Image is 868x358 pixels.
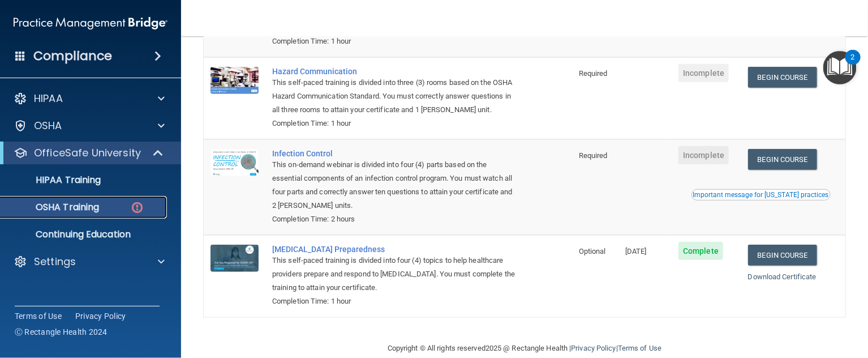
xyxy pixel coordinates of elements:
span: Required [579,69,608,78]
span: Complete [678,242,723,260]
p: HIPAA Training [7,174,101,186]
p: OfficeSafe University [34,146,141,160]
a: Begin Course [748,149,817,170]
h4: Compliance [33,48,112,64]
div: Important message for [US_STATE] practices [693,191,829,198]
a: Privacy Policy [571,344,616,352]
span: Optional [579,247,606,255]
a: OSHA [14,119,165,133]
div: Completion Time: 1 hour [272,117,515,130]
p: Continuing Education [7,229,162,240]
p: HIPAA [34,92,63,105]
a: Hazard Communication [272,67,515,76]
span: Required [579,151,608,160]
div: This self-paced training is divided into three (3) rooms based on the OSHA Hazard Communication S... [272,76,515,117]
div: Completion Time: 2 hours [272,212,515,226]
a: Begin Course [748,67,817,88]
div: This on-demand webinar is divided into four (4) parts based on the essential components of an inf... [272,158,515,212]
div: 2 [851,57,855,72]
button: Open Resource Center, 2 new notifications [823,51,857,84]
div: Completion Time: 1 hour [272,295,515,308]
a: OfficeSafe University [14,146,164,160]
span: Ⓒ Rectangle Health 2024 [15,326,108,338]
span: [DATE] [625,247,647,255]
button: Read this if you are a dental practitioner in the state of CA [691,189,831,201]
iframe: Drift Widget Chat Controller [811,280,854,323]
a: Terms of Use [618,344,661,352]
div: This self-paced training is divided into four (4) topics to help healthcare providers prepare and... [272,254,515,295]
img: PMB logo [14,12,167,35]
p: OSHA Training [7,202,99,213]
p: Settings [34,255,76,268]
a: Infection Control [272,149,515,158]
a: Begin Course [748,245,817,266]
a: Settings [14,255,165,268]
img: danger-circle.6113f641.png [130,201,144,215]
p: OSHA [34,119,62,133]
a: Download Certificate [748,272,817,281]
span: Incomplete [678,64,729,82]
a: HIPAA [14,92,165,105]
a: Privacy Policy [75,310,126,322]
a: Terms of Use [15,310,62,322]
span: Incomplete [678,146,729,164]
div: Completion Time: 1 hour [272,35,515,48]
a: [MEDICAL_DATA] Preparedness [272,245,515,254]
